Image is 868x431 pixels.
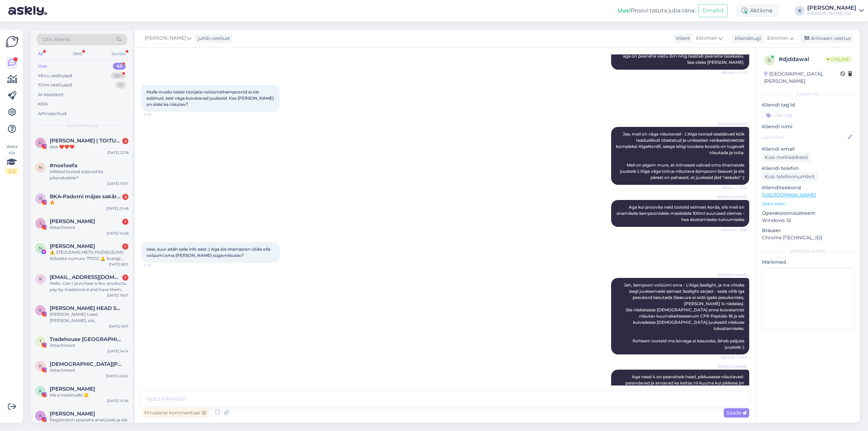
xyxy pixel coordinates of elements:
[762,146,854,153] p: Kliendi email
[618,7,695,15] div: Proovi tasuta juba täna:
[762,201,854,207] p: Vaata edasi ...
[39,413,42,418] span: K
[122,243,128,250] div: 1
[37,49,45,58] div: All
[807,5,864,16] a: [PERSON_NAME][PERSON_NAME] OÜ
[698,4,728,17] button: Emailid
[39,388,42,393] span: K
[122,138,128,144] div: 4
[146,247,271,258] span: okei, suur aitäh selle info eest :) Aga siis shampoon võiks olla volüümi oma [PERSON_NAME] sügavn...
[732,35,761,42] div: Klienditugi
[107,349,128,354] div: [DATE] 14:14
[38,91,64,98] div: AI Assistent
[107,181,128,186] div: [DATE] 19:57
[762,172,818,181] div: Küsi telefoninumbrit
[122,274,128,281] div: 1
[762,91,854,97] div: Kliendi info
[50,200,128,206] div: 🔥
[726,410,746,416] span: Saada
[721,355,747,360] span: Nähtud ✓ 11:40
[113,63,126,70] div: 49
[109,262,128,267] div: [DATE] 8:53
[762,217,854,224] p: Windows 10
[142,408,209,418] div: Privaatne kommentaar
[6,143,18,174] div: Vaata siia
[111,72,126,79] div: 99+
[762,184,854,191] p: Klienditeekond
[66,122,98,129] span: Uued vestlused
[768,58,771,63] span: d
[696,34,717,42] span: Estonian
[762,210,854,217] p: Operatsioonisüsteem
[824,56,852,63] span: Online
[110,49,127,58] div: Socials
[762,101,854,109] p: Kliendi tag'id
[50,311,128,324] div: [PERSON_NAME] tuled [PERSON_NAME], siis [PERSON_NAME] vitamiine ka
[6,35,19,48] img: Askly Logo
[764,70,840,85] div: [GEOGRAPHIC_DATA], [PERSON_NAME]
[50,249,128,262] div: ⚠️ STEIDZAMS META PAZIŅOJUMS Atbalsta numurs: 77202 🔔 Svarīgi: Tavs konts un 𝐅𝐀𝐂𝐄𝐁𝐎𝐎𝐊 lapa [DOMAI...
[39,165,42,170] span: n
[50,305,122,311] span: Evella HEAD SPA & heaolusalong | peamassaaž | HEAD SPA TALLINN
[736,4,778,17] div: Aktiivne
[38,82,72,89] div: Tiimi vestlused
[122,194,128,200] div: 4
[195,35,230,42] div: juhib vestlust
[721,227,747,232] span: Nähtud ✓ 11:35
[144,263,170,268] span: 11:37
[717,272,747,278] span: [PERSON_NAME]
[106,373,128,379] div: [DATE] 20:02
[50,169,128,181] div: Millised tooted sobivad ka pikendustele?
[795,6,804,16] div: K
[107,293,128,298] div: [DATE] 18:07
[39,339,42,344] span: T
[50,144,128,150] div: ikka ❤️❤️❤️
[50,342,128,349] div: Attachment
[762,133,846,141] input: Lisa nimi
[39,363,42,369] span: K
[618,7,631,14] b: Uus!
[50,386,95,392] span: KATRI TELLER
[800,34,853,43] div: Arhiveeri vestlus
[50,218,95,224] span: Solvita Anikonova
[624,282,745,350] span: Jah, šampoon volüümi oma - L'Alga.Sealight, ja ma võtaks isegi juuksemaski samast Sealight sarjas...
[50,162,77,169] span: #noe1oefa
[39,277,42,282] span: r
[109,324,128,329] div: [DATE] 9:57
[106,206,128,211] div: [DATE] 23:48
[39,245,42,251] span: N
[6,168,18,174] div: 2 / 3
[625,374,745,392] span: Aga need 4 on peanahale head, pikkusesse niisutavad-parandavad ja annavad ka kaitse nii kuuma kui...
[717,364,747,369] span: [PERSON_NAME]
[762,192,816,198] a: [URL][DOMAIN_NAME]
[617,204,745,222] span: Aga kui proovite neid tooteid esimest korda, siis meil on enamikele šampoonidele-maskidele 100ml ...
[144,112,170,117] span: 11:33
[39,308,42,313] span: E
[673,35,690,42] div: Klient
[39,196,42,201] span: B
[50,193,122,200] span: BKA•Padomi mājas sakārtošanai•Ar mīlestību pret sevi un dabu
[779,55,824,63] div: # djddawal
[762,234,854,241] p: Chrome [TECHNICAL_ID]
[146,89,275,107] span: Mulle muidu teiste tootjate volüümishampoonid ei ole sobinud, sest väga kuivatavad juukseid. Kas ...
[50,280,128,293] div: Hello. Can I purchase a few products, pay by mastercard and have them shipped to [GEOGRAPHIC_DATA]?
[721,185,747,190] span: Nähtud ✓ 11:35
[50,417,128,429] div: Registreerin peanaha analüüsile ja siis selgub juba paremini mis edasi
[762,248,854,254] div: [PERSON_NAME]
[38,72,72,79] div: Minu vestlused
[50,243,95,249] span: Nitin Surve
[43,36,70,43] span: Otsi kliente
[762,153,811,162] div: Küsi meiliaadressi
[762,165,854,172] p: Kliendi telefon
[39,221,42,226] span: S
[50,361,122,367] span: KRISTA LEŠKĒVIČA skaistums, dzīve, grāmatas, lasīšana
[717,121,747,127] span: [PERSON_NAME]
[807,11,856,16] div: [PERSON_NAME] OÜ
[71,49,84,58] div: Web
[50,224,128,231] div: Attachment
[50,367,128,373] div: Attachment
[762,110,854,120] input: Lisa tag
[50,336,122,342] span: Tradehouse Latvia
[762,123,854,130] p: Kliendi nimi
[38,101,48,108] div: Kõik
